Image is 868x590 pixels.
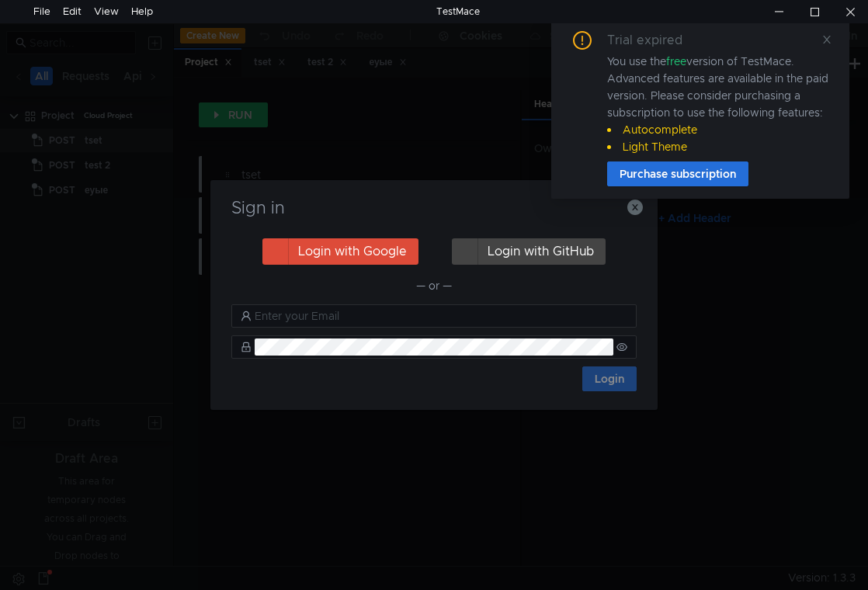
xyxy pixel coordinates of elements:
h3: Sign in [229,199,639,217]
button: Login with GitHub [452,238,606,265]
li: Autocomplete [607,121,831,138]
div: Trial expired [607,31,701,50]
button: Purchase subscription [607,161,748,186]
button: Login with Google [262,238,418,265]
span: free [666,54,686,68]
input: Enter your Email [255,307,627,324]
li: Light Theme [607,138,831,155]
div: You use the version of TestMace. Advanced features are available in the paid version. Please cons... [607,53,831,155]
div: — or — [231,276,637,295]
